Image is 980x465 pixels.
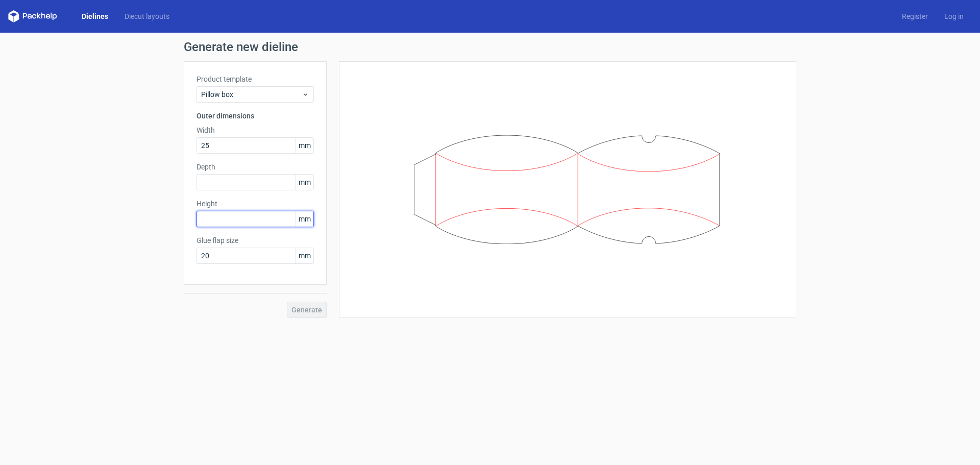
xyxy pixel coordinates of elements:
[197,74,314,84] label: Product template
[936,11,972,21] a: Log in
[197,125,314,135] label: Width
[197,235,314,246] label: Glue flap size
[197,111,314,121] h3: Outer dimensions
[197,199,314,209] label: Height
[296,175,313,190] span: mm
[201,89,302,100] span: Pillow box
[116,11,178,21] a: Diecut layouts
[296,138,313,153] span: mm
[184,41,796,53] h1: Generate new dieline
[73,11,116,21] a: Dielines
[894,11,936,21] a: Register
[296,248,313,263] span: mm
[197,162,314,172] label: Depth
[296,211,313,227] span: mm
